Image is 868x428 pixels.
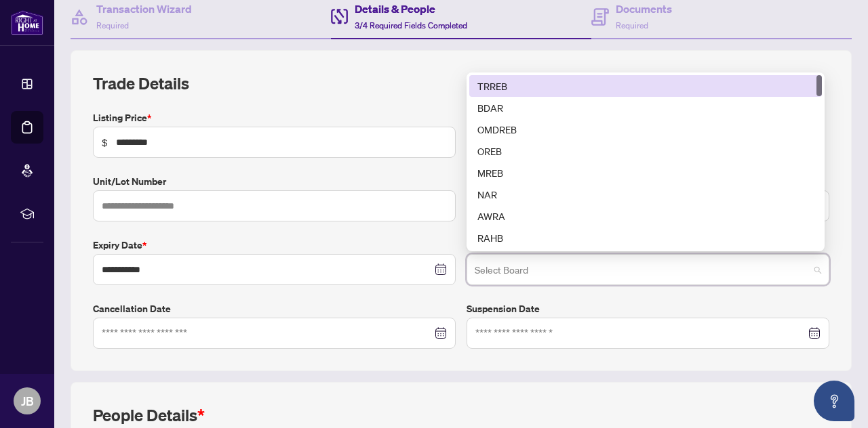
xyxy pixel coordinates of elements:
div: NAR [477,187,814,202]
span: Required [96,20,129,30]
label: Unit/Lot Number [93,174,456,189]
div: OREB [469,140,822,162]
div: NAR [469,184,822,205]
h4: Transaction Wizard [96,1,192,17]
div: BDAR [477,100,814,115]
label: Suspension Date [467,301,829,316]
h2: Trade Details [93,72,829,94]
span: JB [21,391,34,410]
div: AWRA [469,205,822,227]
span: Required [616,20,648,30]
span: 3/4 Required Fields Completed [355,20,467,30]
div: MREB [477,165,814,180]
div: RAHB [469,227,822,249]
div: AWRA [477,209,814,223]
div: OMDREB [469,119,822,140]
label: Expiry Date [93,238,456,253]
h4: Documents [616,1,672,17]
div: MREB [469,162,822,184]
div: TRREB [469,75,822,97]
h2: People Details [93,404,205,426]
label: Cancellation Date [93,301,456,316]
div: TRREB [477,79,814,93]
h4: Details & People [355,1,467,17]
div: OMDREB [477,122,814,137]
div: RAHB [477,230,814,245]
button: Open asap [814,381,854,421]
div: OREB [477,144,814,158]
div: BDAR [469,97,822,119]
img: logo [11,10,43,35]
span: $ [102,135,108,150]
label: Listing Price [93,110,456,125]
